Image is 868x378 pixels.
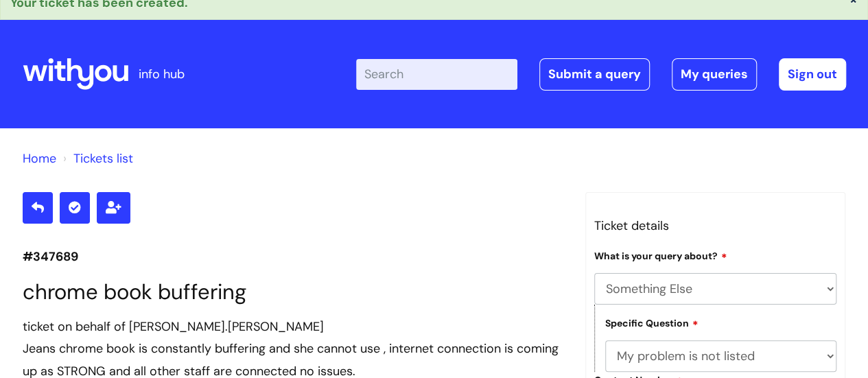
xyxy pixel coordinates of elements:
h3: Ticket details [594,215,837,237]
a: Submit a query [539,58,650,90]
a: Home [23,150,56,167]
input: Search [356,59,517,89]
label: What is your query about? [594,248,727,262]
li: Solution home [23,147,56,169]
p: #347689 [23,246,565,268]
a: Sign out [779,58,846,90]
a: My queries [672,58,757,90]
div: ticket on behalf of [PERSON_NAME].[PERSON_NAME] [23,316,565,338]
a: Tickets list [73,150,133,167]
h1: chrome book buffering [23,279,565,305]
li: Tickets list [60,147,133,169]
p: info hub [139,63,185,85]
div: | - [356,58,846,90]
label: Specific Question [605,316,699,329]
